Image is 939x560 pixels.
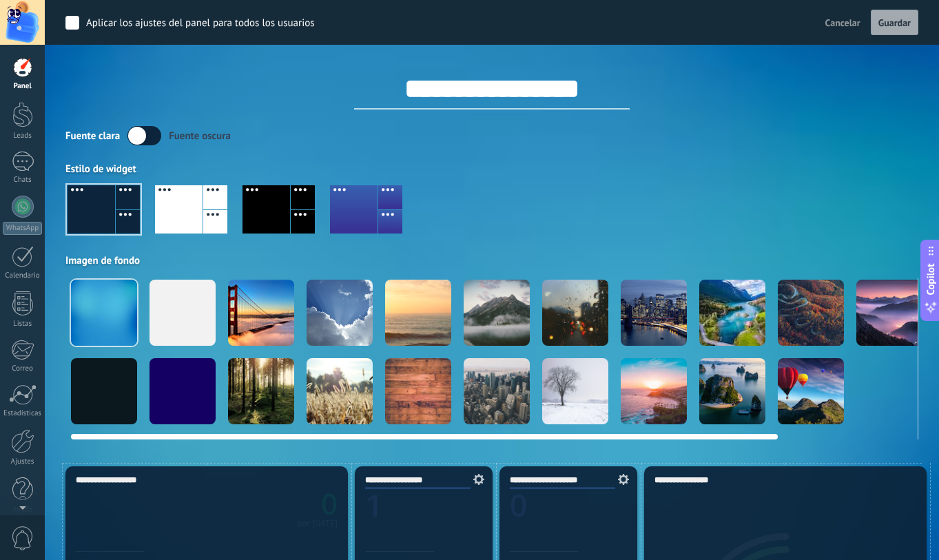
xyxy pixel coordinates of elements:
div: Calendario [3,271,43,280]
button: Cancelar [820,12,866,33]
div: Ajustes [3,457,43,466]
div: Aplicar los ajustes del panel para todos los usuarios [86,17,315,30]
span: Guardar [878,18,911,28]
div: Listas [3,320,43,329]
div: Imagen de fondo [65,254,918,267]
div: Chats [3,176,43,185]
div: Fuente oscura [169,129,231,143]
span: Cancelar [825,17,860,29]
div: Leads [3,132,43,141]
div: Panel [3,82,43,91]
button: Guardar [871,10,918,36]
div: WhatsApp [3,222,42,235]
span: Copilot [924,263,938,295]
div: Correo [3,364,43,373]
div: Fuente clara [65,129,120,143]
div: Estadísticas [3,409,43,418]
div: Estilo de widget [65,163,918,176]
